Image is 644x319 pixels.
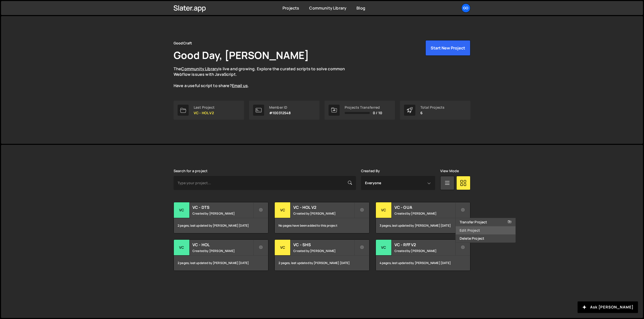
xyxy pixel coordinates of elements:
div: Member ID [269,105,291,109]
div: Total Projects [420,105,445,109]
label: Created By [361,169,380,173]
p: 6 [420,111,445,115]
div: 3 pages, last updated by [PERSON_NAME] [DATE] [376,218,470,233]
div: 4 pages, last updated by [PERSON_NAME] [DATE] [376,256,470,271]
a: Community Library [181,66,218,72]
div: Last Project [194,105,215,109]
small: Created by [PERSON_NAME] [192,211,253,216]
a: VC VC - GUA Created by [PERSON_NAME] 3 pages, last updated by [PERSON_NAME] [DATE] [376,202,470,233]
div: VC [174,240,190,256]
div: VC [275,240,291,256]
p: The is live and growing. Explore the curated scripts to solve common Webflow issues with JavaScri... [174,66,355,89]
div: 2 pages, last updated by [PERSON_NAME] [DATE] [275,256,369,271]
a: Email us [232,83,248,88]
div: Projects Transferred [345,105,382,109]
input: Type your project... [174,176,356,190]
h2: VC - RFF V2 [394,242,455,247]
a: VC VC - HOL Created by [PERSON_NAME] 2 pages, last updated by [PERSON_NAME] [DATE] [174,239,268,271]
a: VC VC - SHS Created by [PERSON_NAME] 2 pages, last updated by [PERSON_NAME] [DATE] [274,239,369,271]
div: VC [376,240,392,256]
label: View Mode [440,169,459,173]
a: VC VC - HOL V2 Created by [PERSON_NAME] No pages have been added to this project [274,202,369,233]
a: Community Library [309,5,346,11]
button: Start New Project [425,40,470,56]
small: Created by [PERSON_NAME] [394,211,455,216]
a: VC VC - DTS Created by [PERSON_NAME] 2 pages, last updated by [PERSON_NAME] [DATE] [174,202,268,233]
small: Created by [PERSON_NAME] [394,249,455,253]
h2: VC - GUA [394,205,455,210]
p: VC - HOL V2 [194,111,215,115]
div: VC [174,202,190,218]
small: Created by [PERSON_NAME] [293,249,354,253]
a: Edit Project [456,226,515,234]
h1: Good Day, [PERSON_NAME] [174,48,309,62]
a: Go [461,4,470,13]
a: Projects [283,5,299,11]
div: VC [275,202,291,218]
a: Transfer Project [456,218,515,226]
div: GoodCraft [174,40,192,46]
h2: VC - HOL V2 [293,205,354,210]
a: VC VC - RFF V2 Created by [PERSON_NAME] 4 pages, last updated by [PERSON_NAME] [DATE] [376,239,470,271]
h2: VC - HOL [192,242,253,247]
a: Delete Project [456,234,515,242]
h2: VC - DTS [192,205,253,210]
label: Search for a project [174,169,208,173]
h2: VC - SHS [293,242,354,247]
a: Last Project VC - HOL V2 [174,101,244,120]
div: VC [376,202,392,218]
small: Created by [PERSON_NAME] [293,211,354,216]
div: 2 pages, last updated by [PERSON_NAME] [DATE] [174,218,268,233]
a: Blog [356,5,365,11]
p: #100312548 [269,111,291,115]
span: 0 / 10 [373,111,382,115]
button: Ask [PERSON_NAME] [578,301,638,313]
small: Created by [PERSON_NAME] [192,249,253,253]
div: No pages have been added to this project [275,218,369,233]
div: 2 pages, last updated by [PERSON_NAME] [DATE] [174,256,268,271]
